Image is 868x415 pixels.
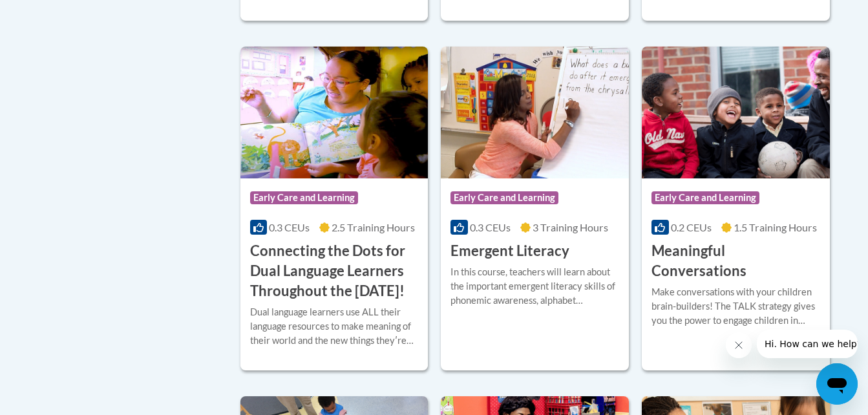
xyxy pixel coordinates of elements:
div: Dual language learners use ALL their language resources to make meaning of their world and the ne... [250,305,419,348]
span: 1.5 Training Hours [734,221,817,233]
span: 0.3 CEUs [269,221,310,233]
span: 2.5 Training Hours [332,221,415,233]
a: Course LogoEarly Care and Learning0.3 CEUs3 Training Hours Emergent LiteracyIn this course, teach... [441,47,629,370]
iframe: Message from company [757,330,858,358]
span: Early Care and Learning [250,191,358,204]
iframe: Button to launch messaging window [816,363,858,405]
span: Early Care and Learning [651,191,759,204]
iframe: Close message [726,332,752,358]
span: 0.3 CEUs [470,221,511,233]
img: Course Logo [642,47,830,178]
h3: Connecting the Dots for Dual Language Learners Throughout the [DATE]! [250,241,419,301]
div: Make conversations with your children brain-builders! The TALK strategy gives you the power to en... [651,285,820,328]
div: In this course, teachers will learn about the important emergent literacy skills of phonemic awar... [450,265,619,308]
a: Course LogoEarly Care and Learning0.2 CEUs1.5 Training Hours Meaningful ConversationsMake convers... [642,47,830,370]
a: Course LogoEarly Care and Learning0.3 CEUs2.5 Training Hours Connecting the Dots for Dual Languag... [240,47,429,370]
span: Hi. How can we help? [8,9,105,19]
span: 3 Training Hours [533,221,608,233]
h3: Meaningful Conversations [651,241,820,281]
h3: Emergent Literacy [450,241,569,261]
span: 0.2 CEUs [671,221,712,233]
span: Early Care and Learning [450,191,558,204]
img: Course Logo [240,47,429,178]
img: Course Logo [441,47,629,178]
